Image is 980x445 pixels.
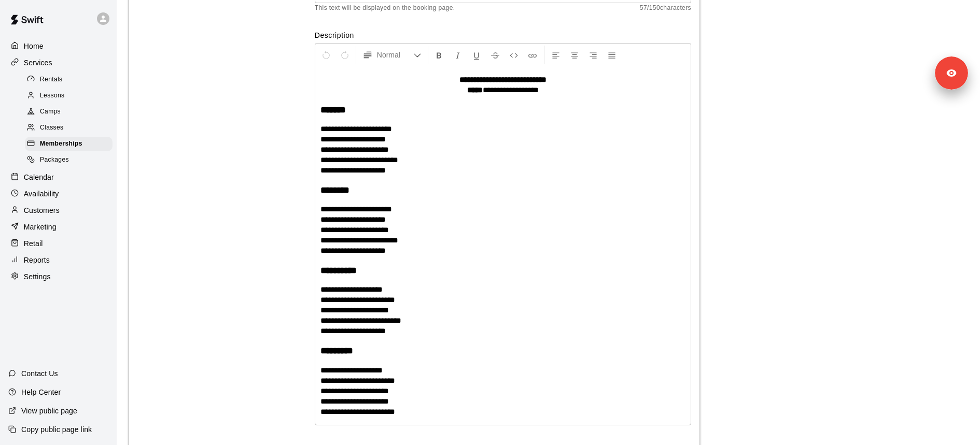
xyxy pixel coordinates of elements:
[40,75,63,85] span: Rentals
[21,368,58,379] p: Contact Us
[25,152,117,168] a: Packages
[24,58,52,68] p: Services
[336,46,354,64] button: Redo
[8,55,108,70] a: Services
[8,186,108,202] a: Availability
[8,252,108,268] a: Reports
[358,46,426,64] button: Formatting Options
[21,387,61,397] p: Help Center
[8,169,108,185] a: Calendar
[24,271,51,282] p: Settings
[25,153,113,167] div: Packages
[584,46,602,64] button: Right Align
[25,105,113,119] div: Camps
[449,46,467,64] button: Format Italics
[40,139,82,149] span: Memberships
[486,46,504,64] button: Format Strikethrough
[8,236,108,251] a: Retail
[430,46,448,64] button: Format Bold
[25,121,113,135] div: Classes
[40,123,63,133] span: Classes
[24,255,50,265] p: Reports
[24,222,57,232] p: Marketing
[40,91,65,101] span: Lessons
[25,137,113,151] div: Memberships
[317,46,335,64] button: Undo
[603,46,621,64] button: Justify Align
[524,46,541,64] button: Insert Link
[505,46,523,64] button: Insert Code
[547,46,565,64] button: Left Align
[377,50,413,60] span: Normal
[8,269,108,284] a: Settings
[21,424,92,435] p: Copy public page link
[21,406,77,416] p: View public page
[640,3,691,13] span: 57 / 150 characters
[8,219,108,235] a: Marketing
[24,189,59,199] p: Availability
[566,46,583,64] button: Center Align
[315,30,691,40] label: Description
[25,120,117,136] a: Classes
[8,203,108,218] a: Customers
[25,88,117,104] a: Lessons
[25,71,117,88] a: Rentals
[24,172,54,182] p: Calendar
[8,38,108,54] a: Home
[468,46,485,64] button: Format Underline
[40,107,61,117] span: Camps
[24,238,43,249] p: Retail
[24,205,60,216] p: Customers
[25,89,113,103] div: Lessons
[40,155,69,165] span: Packages
[24,41,44,51] p: Home
[25,73,113,87] div: Rentals
[25,136,117,152] a: Memberships
[25,104,117,120] a: Camps
[315,3,455,13] span: This text will be displayed on the booking page.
